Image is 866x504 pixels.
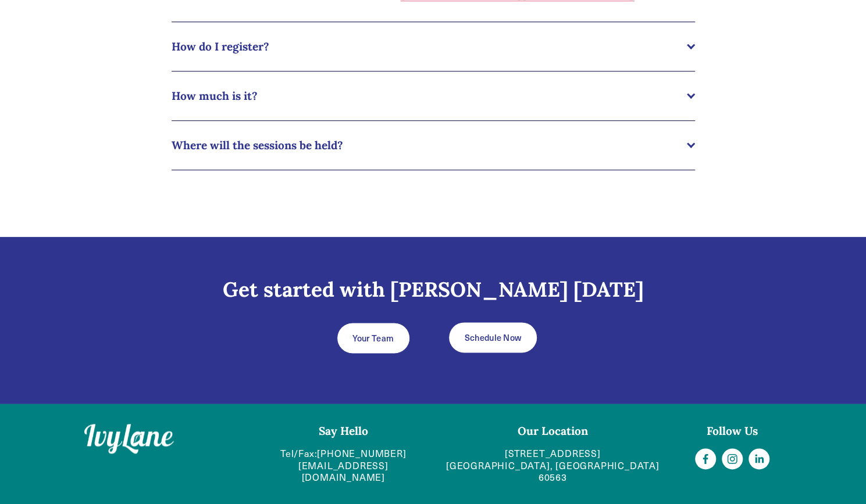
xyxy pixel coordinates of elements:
[317,448,406,460] a: [PHONE_NUMBER]
[722,448,743,469] a: Instagram
[172,71,695,120] button: How much is it?
[263,448,423,484] p: Tel/Fax:
[172,22,695,71] button: How do I register?
[449,322,537,352] a: Schedule Now
[682,424,782,438] h4: Follow Us
[749,448,769,469] a: LinkedIn
[263,424,423,438] h4: Say Hello
[337,322,410,354] a: Your Team
[443,424,662,438] h4: Our Location
[172,121,695,170] button: Where will the sessions be held?
[172,138,687,152] span: Where will the sessions be held?
[263,460,423,484] a: [EMAIL_ADDRESS][DOMAIN_NAME]
[84,277,782,303] h3: Get started with [PERSON_NAME] [DATE]
[172,89,687,103] span: How much is it?
[443,448,662,484] a: [STREET_ADDRESS][GEOGRAPHIC_DATA], [GEOGRAPHIC_DATA] 60563
[172,39,687,53] span: How do I register?
[695,448,716,469] a: Facebook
